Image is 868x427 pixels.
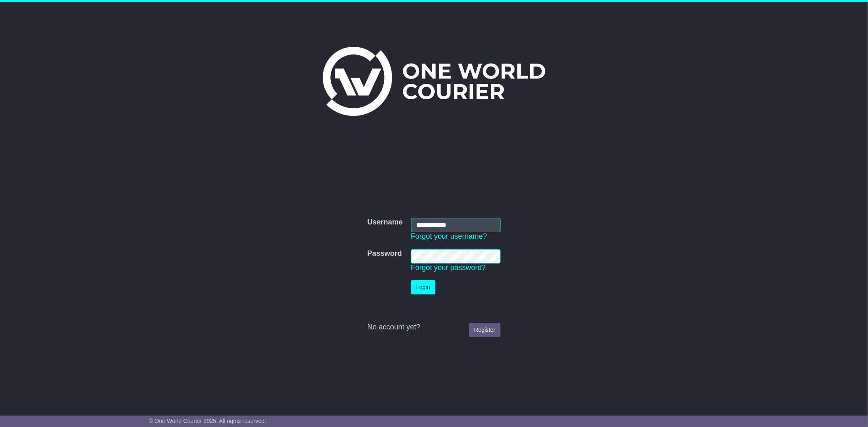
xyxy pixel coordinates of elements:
label: Username [367,218,403,227]
label: Password [367,249,402,258]
img: One World [323,47,545,116]
div: No account yet? [367,323,501,332]
a: Register [469,323,501,337]
button: Login [411,280,435,294]
a: Forgot your password? [411,264,486,272]
span: © One World Courier 2025. All rights reserved. [149,418,267,424]
a: Forgot your username? [411,232,487,240]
